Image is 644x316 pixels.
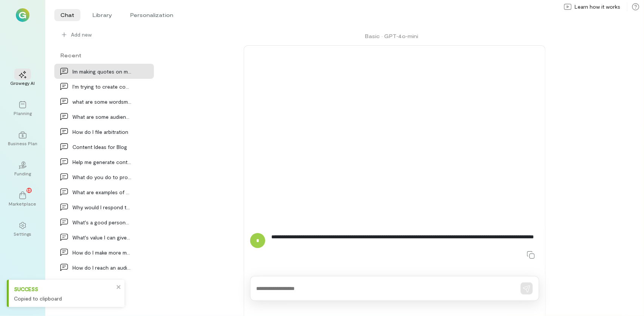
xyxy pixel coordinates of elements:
div: Recent [54,51,154,59]
div: How do I reach an audience for men's suicide? [72,264,131,272]
div: Copied to clipboard [14,295,114,302]
div: Planning [14,110,32,116]
span: 13 [27,187,31,193]
div: Business Plan [8,140,37,146]
li: Library [86,9,118,21]
a: Marketplace [9,186,36,213]
div: Marketplace [9,201,37,207]
div: Settings [14,231,32,237]
div: what are some wordsmithing words to use for marke… [72,98,131,106]
div: Growegy AI [11,80,35,86]
div: Funding [14,170,31,176]
a: Planning [9,95,36,122]
li: Chat [54,9,80,21]
div: What's value I can give to my viewers in the form… [72,233,131,241]
span: Add new [71,31,148,38]
div: Why would I respond to the haters comments on soc… [72,203,131,211]
div: How do I file arbitration [72,128,131,136]
div: What are examples of evergreen content for person… [72,188,131,196]
div: What are some audiences that are interested in re… [72,113,131,121]
div: I'm trying to create content for swimming for can… [72,83,131,91]
li: Personalization [124,9,179,21]
a: Business Plan [9,125,36,152]
button: close [116,283,121,291]
div: Help me generate content ideas for my blog that a… [72,158,131,166]
div: How do I make more money out of $160? [72,249,131,256]
a: Growegy AI [9,65,36,92]
a: Settings [9,216,36,243]
div: Im making quotes on make time matter and need to… [72,67,131,75]
div: What's a good personal branding subjects to cover… [72,218,131,226]
div: Content Ideas for Blog [72,143,131,151]
span: Learn how it works [575,3,620,11]
div: Success [14,285,114,293]
a: Funding [9,155,36,183]
div: What do you do to promote local events [72,173,131,181]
